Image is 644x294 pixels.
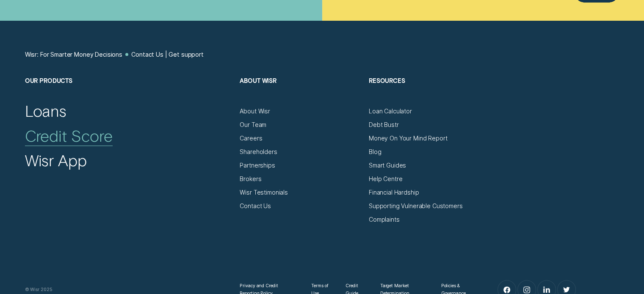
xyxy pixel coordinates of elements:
[369,77,490,107] h2: Resources
[240,162,275,169] a: Partnerships
[369,107,412,115] a: Loan Calculator
[369,121,399,129] a: Debt Bustr
[240,121,266,129] a: Our Team
[240,148,277,156] a: Shareholders
[369,162,406,169] a: Smart Guides
[25,151,87,170] a: Wisr App
[240,135,262,142] a: Careers
[369,175,402,183] a: Help Centre
[240,107,270,115] a: About Wisr
[240,202,271,210] a: Contact Us
[240,175,261,183] a: Brokers
[131,51,204,58] a: Contact Us | Get support
[25,126,113,146] a: Credit Score
[369,135,447,142] a: Money On Your Mind Report
[240,77,361,107] h2: About Wisr
[240,189,288,196] a: Wisr Testimonials
[21,286,236,294] div: © Wisr 2025
[369,189,419,196] a: Financial Hardship
[369,202,463,210] a: Supporting Vulnerable Customers
[25,77,232,107] h2: Our Products
[25,101,67,121] a: Loans
[25,51,122,58] a: Wisr: For Smarter Money Decisions
[369,216,400,223] a: Complaints
[369,148,381,156] a: Blog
